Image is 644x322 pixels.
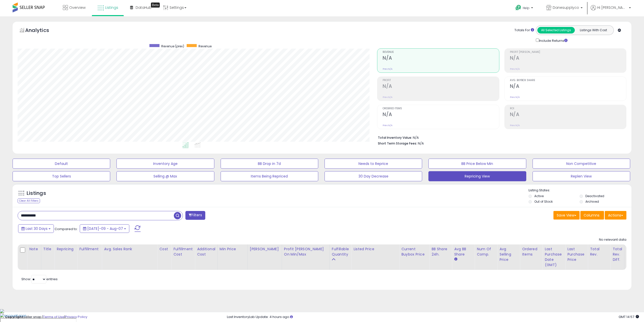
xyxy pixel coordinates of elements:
[57,246,75,252] div: Repricing
[534,194,544,198] label: Active
[613,246,622,262] div: Total Rev. Diff.
[533,171,630,181] button: Replen View
[332,246,349,257] div: Fulfillable Quantity
[383,79,499,82] span: Profit
[515,5,521,11] i: Get Help
[510,107,626,110] span: ROI
[18,224,54,233] button: Last 30 Days
[418,141,424,146] span: N/A
[510,83,626,90] h2: N/A
[510,67,520,70] small: Prev: N/A
[514,28,534,33] div: Totals For
[454,257,457,262] small: Avg BB Share.
[25,27,59,35] h5: Analytics
[428,159,526,169] button: BB Price Below Min
[591,5,631,16] a: Hi [PERSON_NAME]
[522,246,540,257] div: Ordered Items
[599,237,626,242] div: No relevant data
[13,171,110,181] button: Top Sellers
[69,5,86,10] span: Overview
[510,79,626,82] span: Avg. Buybox Share
[533,159,630,169] button: Non Competitive
[197,246,215,257] div: Additional Cost
[282,244,330,270] th: The percentage added to the cost of goods (COGS) that forms the calculator for Min & Max prices.
[383,112,499,118] h2: N/A
[173,246,193,257] div: Fulfillment Cost
[553,211,580,220] button: Save View
[198,44,212,48] span: Revenue
[510,55,626,62] h2: N/A
[529,188,631,193] p: Listing States:
[585,199,599,204] label: Archived
[532,38,574,43] div: Include Returns
[383,96,392,99] small: Prev: N/A
[43,246,52,252] div: Title
[605,211,626,220] button: Actions
[325,159,422,169] button: Needs to Reprice
[116,159,214,169] button: Inventory Age
[584,213,599,218] span: Columns
[26,226,48,231] span: Last 30 Days
[18,198,40,203] div: Clear All Filters
[221,171,318,181] button: Items Being Repriced
[537,27,575,33] button: All Selected Listings
[383,107,499,110] span: Ordered Items
[567,246,586,262] div: Last Purchase Price
[534,199,553,204] label: Out of Stock
[87,226,123,231] span: [DATE]-09 - Aug-07
[105,5,118,10] span: Listings
[383,83,499,90] h2: N/A
[27,190,46,197] h5: Listings
[378,141,417,146] b: Short Term Storage Fees:
[378,135,412,140] b: Total Inventory Value:
[401,246,427,257] div: Current Buybox Price
[454,246,472,257] div: Avg BB Share
[477,246,495,257] div: Num of Comp.
[13,159,110,169] button: Default
[55,227,78,231] span: Compared to:
[80,224,129,233] button: [DATE]-09 - Aug-07
[220,246,246,252] div: Min Price
[21,277,58,281] span: Show: entries
[510,112,626,118] h2: N/A
[383,51,499,54] span: Revenue
[510,51,626,54] span: Profit [PERSON_NAME]
[161,44,184,48] span: Revenue (prev)
[523,6,530,10] span: Help
[553,5,579,10] span: Danesupplyco
[136,5,151,10] span: DataHub
[383,124,392,127] small: Prev: N/A
[221,159,318,169] button: BB Drop in 7d
[159,246,169,252] div: Cost
[510,96,520,99] small: Prev: N/A
[575,27,612,33] button: Listings With Cost
[325,171,422,181] button: 30 Day Decrease
[580,211,604,220] button: Columns
[383,55,499,62] h2: N/A
[185,211,205,220] button: Filters
[511,1,538,16] a: Help
[510,124,520,127] small: Prev: N/A
[428,171,526,181] button: Repricing View
[383,67,392,70] small: Prev: N/A
[116,171,214,181] button: Selling @ Max
[378,134,623,140] li: N/A
[29,246,39,252] div: Note
[151,3,160,8] div: Tooltip anchor
[431,246,450,257] div: BB Share 24h.
[284,246,328,257] div: Profit [PERSON_NAME] on Min/Max
[590,246,608,257] div: Total Rev.
[597,5,627,10] span: Hi [PERSON_NAME]
[353,246,397,252] div: Listed Price
[585,194,604,198] label: Deactivated
[104,246,155,252] div: Avg. Sales Rank
[545,246,563,268] div: Last Purchase Date (GMT)
[250,246,280,252] div: [PERSON_NAME]
[79,246,100,252] div: Fulfillment
[499,246,518,262] div: Avg Selling Price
